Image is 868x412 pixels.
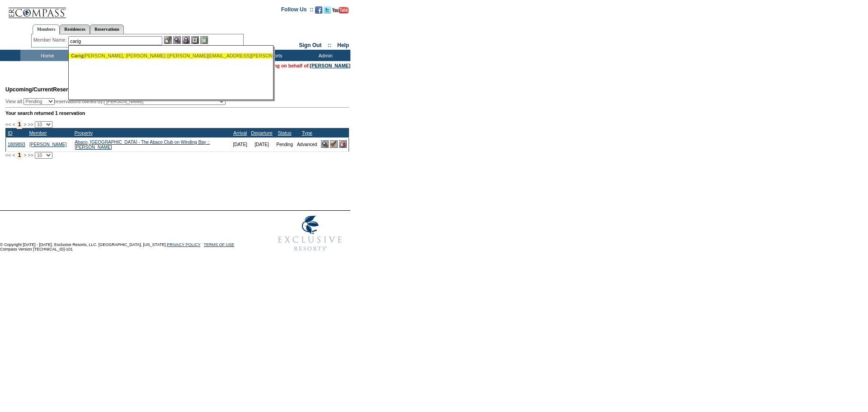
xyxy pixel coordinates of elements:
img: Cancel Reservation [339,140,347,148]
img: Follow us on Twitter [324,6,331,14]
a: Subscribe to our YouTube Channel [332,9,349,14]
a: Sign Out [299,42,321,48]
td: Pending [274,137,295,152]
td: Follow Us :: [281,5,313,16]
span: 1 [17,151,23,160]
span: < [12,122,15,127]
img: Exclusive Resorts [269,211,350,256]
span: You are acting on behalf of: [247,63,350,68]
a: Help [337,42,349,48]
span: > [24,152,26,158]
img: Impersonate [182,36,190,44]
img: View [173,36,181,44]
a: ID [8,130,13,136]
td: Home [20,50,72,61]
a: Property [75,130,93,136]
span: Reservations [5,86,87,93]
span: > [24,122,26,127]
a: 1809893 [8,142,25,147]
span: >> [28,122,33,127]
a: Members [33,24,60,34]
a: Status [278,130,291,136]
img: Reservations [191,36,199,44]
div: [PERSON_NAME], [PERSON_NAME] ([PERSON_NAME][EMAIL_ADDRESS][PERSON_NAME][DOMAIN_NAME]) [71,53,270,58]
img: Confirm Reservation [330,140,338,148]
div: Member Name: [33,36,68,44]
a: Follow us on Twitter [324,9,331,14]
a: Type [302,130,312,136]
td: [DATE] [231,137,249,152]
a: TERMS OF USE [204,242,235,247]
div: View all: reservations owned by: [5,98,230,105]
img: Subscribe to our YouTube Channel [332,7,349,14]
span: << [5,122,11,127]
td: [DATE] [249,137,274,152]
span: Upcoming/Current [5,86,53,93]
span: < [12,152,15,158]
div: Your search returned 1 reservation [5,110,349,116]
a: Member [29,130,47,136]
img: b_edit.gif [164,36,172,44]
span: << [5,152,11,158]
td: Advanced [295,137,319,152]
img: b_calculator.gif [200,36,208,44]
span: 1 [17,120,23,129]
td: Admin [298,50,350,61]
a: Abaco, [GEOGRAPHIC_DATA] - The Abaco Club on Winding Bay :: [PERSON_NAME] [75,140,210,150]
span: :: [328,42,331,48]
a: [PERSON_NAME] [29,142,66,147]
img: View Reservation [321,140,329,148]
img: Become our fan on Facebook [315,6,322,14]
a: Arrival [233,130,247,136]
span: Carig [71,53,83,58]
a: PRIVACY POLICY [167,242,200,247]
span: >> [28,152,33,158]
a: Departure [251,130,272,136]
a: Residences [60,24,90,34]
a: [PERSON_NAME] [310,63,350,68]
a: Become our fan on Facebook [315,9,322,14]
a: Reservations [90,24,124,34]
